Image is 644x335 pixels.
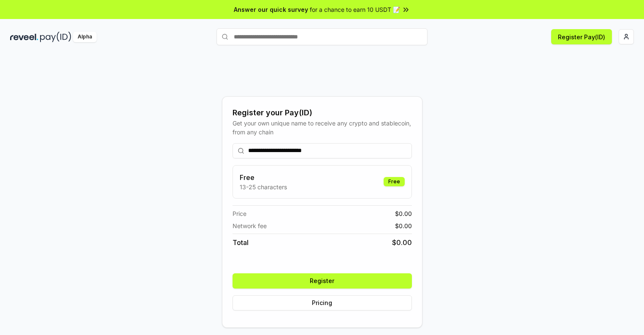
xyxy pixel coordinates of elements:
[234,5,308,14] span: Answer our quick survey
[384,177,405,186] div: Free
[40,32,71,42] img: pay_id
[233,209,246,218] span: Price
[233,221,267,230] span: Network fee
[395,209,412,218] span: $ 0.00
[10,32,38,42] img: reveel_dark
[233,119,412,136] div: Get your own unique name to receive any crypto and stablecoin, from any chain
[233,295,412,310] button: Pricing
[240,172,287,182] h3: Free
[392,237,412,248] span: $ 0.00
[233,237,249,248] span: Total
[233,107,412,119] div: Register your Pay(ID)
[310,5,400,14] span: for a chance to earn 10 USDT 📝
[240,182,287,191] p: 13-25 characters
[233,273,412,289] button: Register
[395,221,412,230] span: $ 0.00
[551,29,612,44] button: Register Pay(ID)
[73,32,97,42] div: Alpha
